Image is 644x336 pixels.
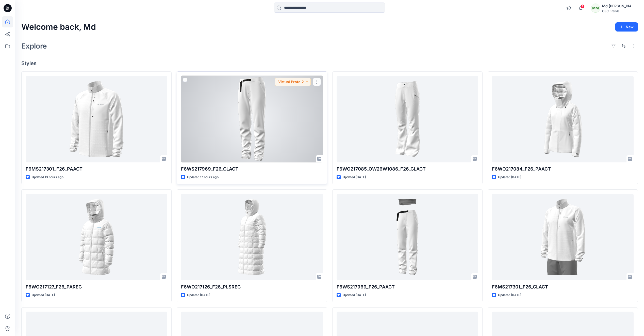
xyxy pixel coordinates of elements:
a: F6WO217085_OW26W1086_F26_GLACT [337,76,478,162]
p: F6WO217126_F26_PLSREG [181,283,323,291]
div: CSC Brands [602,9,638,13]
p: Updated [DATE] [498,175,521,180]
div: MM [591,4,600,13]
a: F6WS217969_F26_GLACT [181,76,323,162]
button: New [615,22,638,32]
p: F6WO217127_F26_PAREG [26,283,167,291]
h2: Welcome back, Md [21,22,96,32]
p: F6WO217085_OW26W1086_F26_GLACT [337,165,478,173]
a: F6WO217126_F26_PLSREG [181,194,323,280]
p: Updated [DATE] [498,293,521,298]
a: F6MS217301_F26_PAACT [26,76,167,162]
h2: Explore [21,42,47,50]
p: F6WS217969_F26_GLACT [181,165,323,173]
h4: Styles [21,60,638,66]
p: Updated [DATE] [343,293,366,298]
p: Updated [DATE] [32,293,55,298]
p: F6MS217301_F26_GLACT [492,283,634,291]
p: F6MS217301_F26_PAACT [26,165,167,173]
p: Updated [DATE] [343,175,366,180]
p: Updated [DATE] [187,293,210,298]
p: F6WO217084_F26_PAACT [492,165,634,173]
p: Updated 17 hours ago [187,175,219,180]
span: 1 [581,4,585,8]
p: Updated 13 hours ago [32,175,63,180]
a: F6WO217084_F26_PAACT [492,76,634,162]
p: F6WS217969_F26_PAACT [337,283,478,291]
a: F6MS217301_F26_GLACT [492,194,634,280]
div: Md [PERSON_NAME] [602,3,638,9]
a: F6WO217127_F26_PAREG [26,194,167,280]
a: F6WS217969_F26_PAACT [337,194,478,280]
